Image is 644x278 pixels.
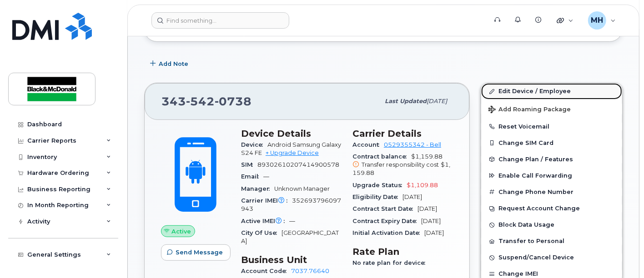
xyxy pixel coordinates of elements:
[407,182,438,189] span: $1,109.88
[481,249,622,266] button: Suspend/Cancel Device
[241,141,267,148] span: Device
[591,15,603,26] span: MH
[241,254,342,265] h3: Business Unit
[427,98,447,104] span: [DATE]
[481,119,622,135] button: Reset Voicemail
[424,229,444,236] span: [DATE]
[481,83,622,99] a: Edit Device / Employee
[151,12,289,29] input: Find something...
[352,141,384,148] span: Account
[263,173,269,180] span: —
[352,153,453,178] span: $1,159.88
[241,229,339,244] span: [GEOGRAPHIC_DATA]
[481,168,622,184] button: Enable Call Forwarding
[241,185,274,192] span: Manager
[352,205,418,212] span: Contract Start Date
[215,94,252,108] span: 0738
[241,161,257,168] span: SIM
[241,173,263,180] span: Email
[289,218,295,224] span: —
[362,161,439,168] span: Transfer responsibility cost
[582,11,622,30] div: Maria Hatzopoulos
[352,153,411,160] span: Contract balance
[352,194,402,200] span: Eligibility Date
[144,55,196,72] button: Add Note
[352,182,407,189] span: Upgrade Status
[186,94,215,108] span: 542
[421,218,441,224] span: [DATE]
[385,98,427,104] span: Last updated
[481,99,622,118] button: Add Roaming Package
[241,229,282,236] span: City Of Use
[274,185,330,192] span: Unknown Manager
[550,11,580,30] div: Quicklinks
[498,156,573,163] span: Change Plan / Features
[384,141,441,148] a: 0529355342 - Bell
[241,218,289,224] span: Active IMEI
[481,200,622,217] button: Request Account Change
[352,229,424,236] span: Initial Activation Date
[241,197,292,204] span: Carrier IMEI
[161,244,231,261] button: Send Message
[352,259,430,266] span: No rate plan for device
[488,106,571,114] span: Add Roaming Package
[481,135,622,151] button: Change SIM Card
[418,205,437,212] span: [DATE]
[171,227,191,236] span: Active
[161,94,252,108] span: 343
[241,268,291,274] span: Account Code
[498,254,574,261] span: Suspend/Cancel Device
[481,151,622,168] button: Change Plan / Features
[291,268,329,274] a: 7037.76640
[498,172,572,179] span: Enable Call Forwarding
[257,161,339,168] span: 89302610207414900578
[352,246,453,257] h3: Rate Plan
[176,248,223,257] span: Send Message
[266,149,319,156] a: + Upgrade Device
[352,218,421,224] span: Contract Expiry Date
[241,128,342,139] h3: Device Details
[481,217,622,233] button: Block Data Usage
[402,194,422,200] span: [DATE]
[481,184,622,200] button: Change Phone Number
[481,233,622,249] button: Transfer to Personal
[352,128,453,139] h3: Carrier Details
[241,141,341,156] span: Android Samsung Galaxy S24 FE
[159,60,188,68] span: Add Note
